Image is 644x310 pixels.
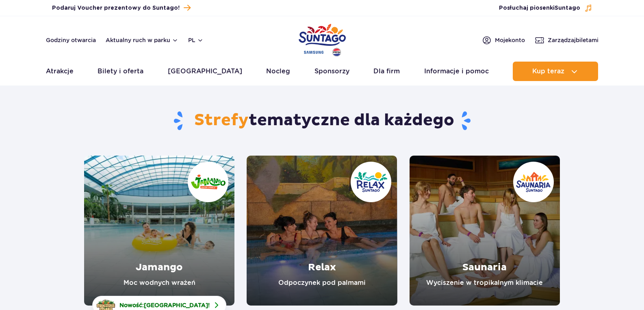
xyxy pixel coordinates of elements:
a: Atrakcje [46,62,74,81]
span: Podaruj Voucher prezentowy do Suntago! [52,4,180,12]
button: Kup teraz [513,62,598,81]
a: Nocleg [266,62,290,81]
button: Aktualny ruch w parku [106,37,178,43]
a: Park of Poland [299,20,346,58]
span: Zarządzaj biletami [548,36,598,44]
button: pl [188,36,204,44]
a: Jamango [84,156,234,306]
h1: tematyczne dla każdego [84,110,560,131]
a: Dla firm [373,62,400,81]
a: Saunaria [410,156,560,306]
span: Kup teraz [532,68,564,75]
span: Posłuchaj piosenki [499,4,580,12]
span: Strefy [194,110,249,130]
a: Podaruj Voucher prezentowy do Suntago! [52,2,191,13]
span: Moje konto [495,36,525,44]
span: Suntago [555,5,580,11]
a: Zarządzajbiletami [535,35,598,45]
a: Informacje i pomoc [424,62,489,81]
a: [GEOGRAPHIC_DATA] [168,62,242,81]
a: Relax [247,156,397,306]
a: Bilety i oferta [98,62,143,81]
a: Godziny otwarcia [46,36,96,44]
span: Nowość: ! [119,301,210,309]
button: Posłuchaj piosenkiSuntago [499,4,592,12]
span: [GEOGRAPHIC_DATA] [144,302,208,308]
a: Mojekonto [482,35,525,45]
a: Sponsorzy [314,62,349,81]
